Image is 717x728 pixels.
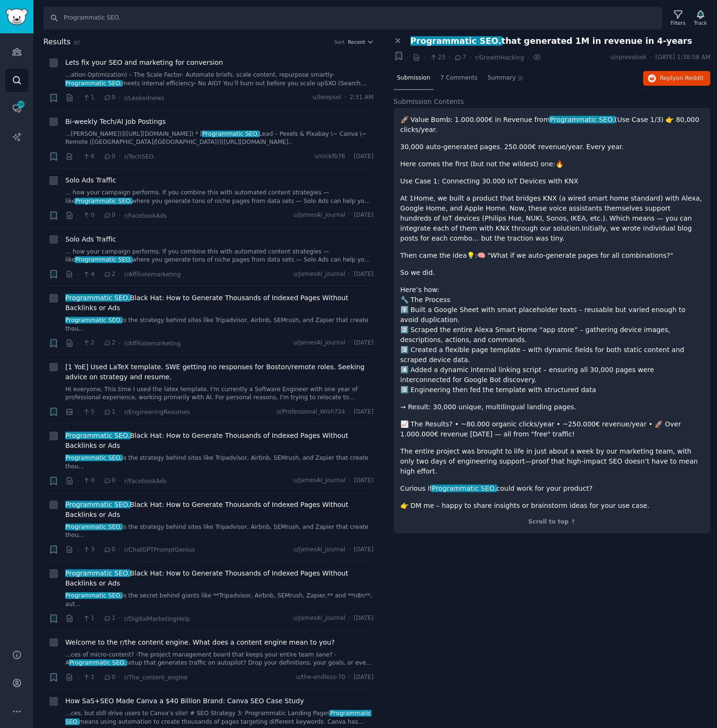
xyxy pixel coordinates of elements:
span: · [348,339,350,347]
span: · [348,270,350,279]
p: At 1Home, we built a product that bridges KNX (a wired smart home standard) with Alexa, Google Ho... [400,193,704,243]
span: 0 [103,476,115,485]
span: [DATE] [354,476,373,485]
span: Reply [660,74,704,83]
span: · [98,545,100,555]
span: u/JamesAI_journal [293,614,345,623]
span: · [348,476,350,485]
span: 0 [103,152,115,161]
a: Solo Ads Traffic [65,234,116,244]
span: 0 [103,211,115,220]
p: Here comes the first (but not the wildest) one:🔥 [400,159,704,169]
span: · [119,407,121,417]
span: r/FacebookAds [124,212,166,219]
span: Results [43,36,71,48]
span: · [98,476,100,486]
span: · [119,269,121,279]
span: 1 [82,614,94,623]
span: Black Hat: How to Generate Thousands of Indexed Pages Without Backlinks or Ads [65,293,374,313]
span: Programmatic SEO. [64,592,123,599]
button: Recent [348,39,374,45]
a: ... how your campaign performs. If you combine this with automated content strategies — likeProgr... [65,189,374,205]
a: Programmatic SEO.Black Hat: How to Generate Thousands of Indexed Pages Without Backlinks or Ads [65,431,374,451]
span: · [77,152,79,162]
span: 97 [74,40,80,46]
p: 📈 The Results? • ~80.000 organic clicks/year • ~250.000€ revenue/year • 🚀 Over 1.000.000€ revenue... [400,419,704,439]
a: How SaS+SEO Made Canva a $40 Billion Brand: Canva SEO Case Study [65,696,304,706]
span: r/Leakednews [124,95,164,101]
span: 7 Comments [440,74,478,82]
a: ...[PERSON_NAME])]([URL][DOMAIN_NAME]) * [Programmatic SEO.Lead – Pexels & Pixabay \~ Canva \~ Re... [65,130,374,147]
span: Recent [348,39,365,45]
span: u/JamesAI_journal [293,270,345,279]
span: Programmatic SEO. [64,501,131,508]
a: Programmatic SEO.Black Hat: How to Generate Thousands of Indexed Pages Without Backlinks or Ads [65,293,374,313]
span: · [527,52,529,62]
span: r/Affiliatemarketing [124,340,180,347]
span: · [119,338,121,348]
div: Filters [671,20,686,26]
span: · [407,52,409,62]
span: · [98,614,100,624]
span: 2 [82,339,94,347]
span: Programmatic SEO. [410,36,502,46]
a: Bi-weekly Tech/AI Job Postings [65,117,165,127]
span: Welcome to the r/the content engine. What does a content engine mean to you? [65,637,335,647]
span: u/rprevolsek [611,53,647,62]
button: Replyon Reddit [643,71,710,86]
p: → Result: 30,000 unique, multilingual landing pages. [400,402,704,412]
p: 👉 DM me – happy to share insights or brainstorm ideas for your use case. [400,501,704,511]
span: · [119,614,121,624]
span: 0 [103,673,115,682]
span: r/FacebookAds [124,478,166,485]
a: ...ation Optimization) – The Scale Factor- Automate briefs, scale content, repurpose smartly-Prog... [65,71,374,88]
a: ...ces, but still drive users to Canva’s site! # SEO Strategy 3: Programmatic Landing PagesProgra... [65,709,374,726]
span: u/nickfb76 [315,152,346,161]
span: Submission [397,74,430,82]
a: ...ces of micro-content? -The project management board that keeps your entire team sane? -AProgra... [65,651,374,667]
span: · [77,476,79,486]
span: 4 [82,270,94,279]
span: · [98,211,100,221]
a: Programmatic SEO.is the strategy behind sites like Tripadvisor, Airbnb, SEMrush, and Zapier that ... [65,523,374,540]
span: 2 [103,339,115,347]
span: · [119,152,121,162]
span: · [77,614,79,624]
span: Programmatic SEO. [64,524,123,530]
span: · [77,545,79,555]
span: 6 [82,152,94,161]
input: Search Keyword [43,7,662,30]
a: 58 [5,97,29,120]
p: Use Case 1: Connecting 30.000 IoT Devices with KNX [400,176,704,186]
span: [DATE] [354,546,373,554]
span: r/The_content_engine [124,674,187,681]
span: 0 [103,93,115,102]
a: ... how your campaign performs. If you combine this with automated content strategies — likeProgr... [65,248,374,264]
span: 5 [82,408,94,416]
span: 1 [103,408,115,416]
span: · [77,269,79,279]
span: 23 [430,53,445,62]
span: · [348,408,350,416]
span: · [348,673,350,682]
span: · [344,93,346,102]
a: Solo Ads Traffic [65,175,116,185]
span: 7 [454,53,466,62]
span: Programmatic SEO. [64,80,123,87]
span: u/JamesAI_journal [293,476,345,485]
span: · [98,407,100,417]
span: Black Hat: How to Generate Thousands of Indexed Pages Without Backlinks or Ads [65,431,374,451]
a: Programmatic SEO.is the strategy behind sites like Tripadvisor, Airbnb, SEMrush, and Zapier that ... [65,316,374,333]
span: [DATE] [354,339,373,347]
span: Summary [488,74,516,82]
div: Track [694,20,707,26]
span: Programmatic SEO. [74,256,133,263]
span: 2:31 AM [349,93,373,102]
span: · [119,211,121,221]
span: Programmatic SEO. [64,432,131,439]
span: Programmatic SEO. [64,569,131,577]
